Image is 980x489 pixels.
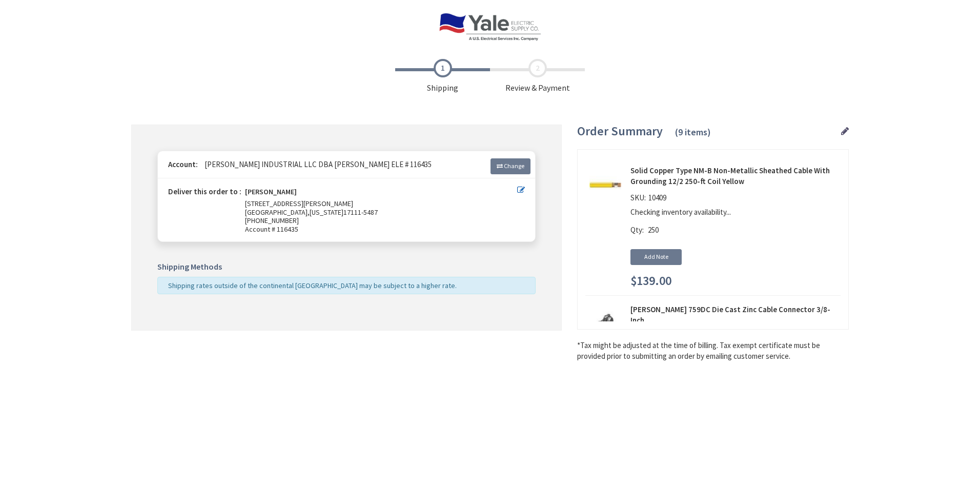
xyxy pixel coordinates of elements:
[589,169,621,201] img: Solid Copper Type NM-B Non-Metallic Sheathed Cable With Grounding 12/2 250-ft Coil Yellow
[157,262,536,272] h5: Shipping Methods
[577,123,663,139] span: Order Summary
[589,308,621,340] img: Crouse-Hinds 759DC Die Cast Zinc Cable Connector 3/8-Inch
[245,188,297,199] strong: [PERSON_NAME]
[245,225,517,234] span: Account # 116435
[646,193,669,202] span: 10409
[675,126,711,138] span: (9 items)
[245,199,353,208] span: [STREET_ADDRESS][PERSON_NAME]
[395,59,490,94] span: Shipping
[199,159,432,169] span: [PERSON_NAME] INDUSTRIAL LLC DBA [PERSON_NAME] ELE # 116435
[630,207,835,217] p: Checking inventory availability...
[245,208,310,217] span: [GEOGRAPHIC_DATA],
[630,225,642,235] span: Qty
[168,187,241,196] strong: Deliver this order to :
[490,59,585,94] span: Review & Payment
[577,340,849,362] : *Tax might be adjusted at the time of billing. Tax exempt certificate must be provided prior to s...
[343,208,378,217] span: 17111-5487
[245,216,299,225] span: [PHONE_NUMBER]
[648,225,659,235] span: 250
[310,208,343,217] span: [US_STATE]
[491,158,530,174] a: Change
[439,13,541,41] img: Yale Electric Supply Co.
[630,304,841,326] strong: [PERSON_NAME] 759DC Die Cast Zinc Cable Connector 3/8-Inch
[630,165,841,187] strong: Solid Copper Type NM-B Non-Metallic Sheathed Cable With Grounding 12/2 250-ft Coil Yellow
[630,274,671,288] span: $139.00
[168,281,457,290] span: Shipping rates outside of the continental [GEOGRAPHIC_DATA] may be subject to a higher rate.
[630,192,669,207] div: SKU:
[168,159,198,169] strong: Account:
[504,162,524,170] span: Change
